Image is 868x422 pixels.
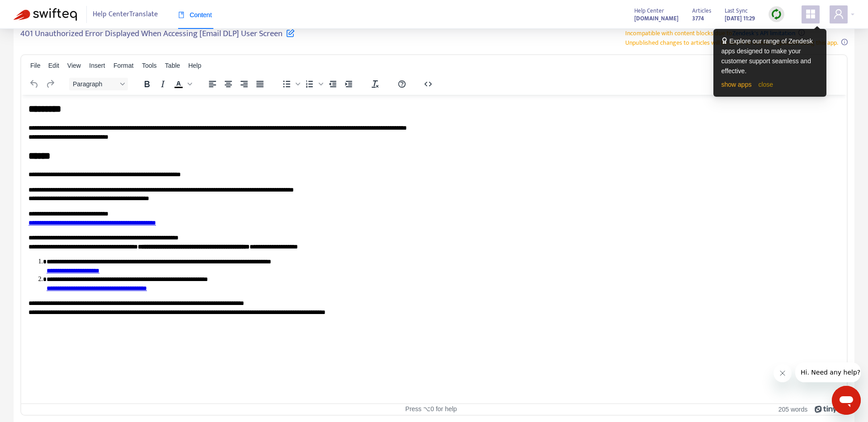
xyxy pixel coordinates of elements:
span: Table [165,62,180,69]
span: Help [188,62,201,69]
span: Format [113,62,133,69]
div: Numbered list [302,78,325,90]
iframe: 会社からのメッセージ [795,362,861,382]
button: Increase indent [341,78,356,90]
strong: [DOMAIN_NAME] [634,14,679,23]
div: Bullet list [279,78,302,90]
button: Redo [42,78,58,90]
button: Italic [155,78,170,90]
span: Content [178,11,212,19]
span: Incompatible with content blocks due to [625,28,795,38]
strong: [DATE] 11:29 [725,14,755,23]
a: show apps [722,81,752,88]
span: user [833,9,844,19]
span: Help Center [634,6,664,16]
a: close [758,81,773,88]
span: Paragraph [73,80,117,88]
span: Edit [48,62,59,69]
span: Last Sync [725,6,748,16]
h5: 401 Unauthorized Error Displayed When Accessing [Email DLP] User Screen [20,28,295,44]
button: Clear formatting [368,78,383,90]
span: info-circle [841,39,848,45]
iframe: メッセージを閉じる [774,364,792,382]
span: View [67,62,81,69]
span: Unpublished changes to articles will be lost if an article is updated using this app. [625,38,838,48]
a: Powered by Tiny [815,405,837,413]
img: Swifteq [14,8,77,21]
button: Undo [27,78,42,90]
button: Align right [236,78,252,90]
button: Justify [252,78,268,90]
button: Block Paragraph [69,78,128,90]
button: Align left [205,78,220,90]
span: Articles [692,6,711,16]
iframe: メッセージングウィンドウを開くボタン [832,386,861,415]
span: Help Center Translate [93,6,158,23]
span: File [30,62,41,69]
span: book [178,12,184,18]
button: Help [394,78,410,90]
button: 205 words [778,405,808,413]
iframe: Rich Text Area [21,95,847,403]
span: appstore [805,9,816,19]
div: Text color Black [171,78,193,90]
div: Press ⌥0 for help [296,405,566,413]
div: Explore our range of Zendesk apps designed to make your customer support seamless and effective. [722,36,818,76]
img: sync.dc5367851b00ba804db3.png [771,9,782,20]
button: Bold [139,78,155,90]
button: Align center [221,78,236,90]
span: Tools [142,62,157,69]
span: Insert [89,62,105,69]
strong: 3774 [692,14,704,23]
a: [DOMAIN_NAME] [634,13,679,23]
button: Decrease indent [325,78,340,90]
